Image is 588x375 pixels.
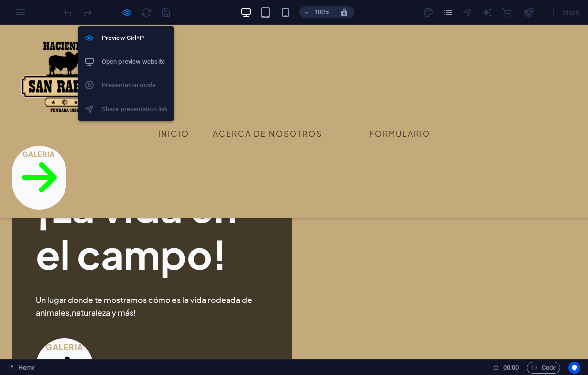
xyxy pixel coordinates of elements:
[442,6,454,18] button: pages
[299,6,334,18] button: 100%
[8,362,35,374] a: Click to cancel selection. Double-click to open Pages
[527,362,560,374] button: Code
[531,362,556,374] span: Code
[314,6,330,18] h6: 100%
[36,270,252,293] span: Un lugar donde te mostramos cómo es la vida rodeada de animales,naturaleza y más!
[102,32,168,44] h6: Preview Ctrl+P
[503,362,519,374] span: 00 00
[36,157,237,254] span: ¡La vida en el campo!
[158,97,189,121] a: Inicio
[568,362,580,374] button: Usercentrics
[102,56,168,68] h6: Open preview website
[340,8,349,17] i: On resize automatically adjust zoom level to fit chosen device.
[369,97,430,121] a: Formulario
[12,121,66,185] a: Galeria
[442,7,454,18] i: Pages (Ctrl+Alt+S)
[213,97,322,121] a: Acerca de Nosotros
[510,364,512,371] span: :
[493,362,519,374] h6: Session time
